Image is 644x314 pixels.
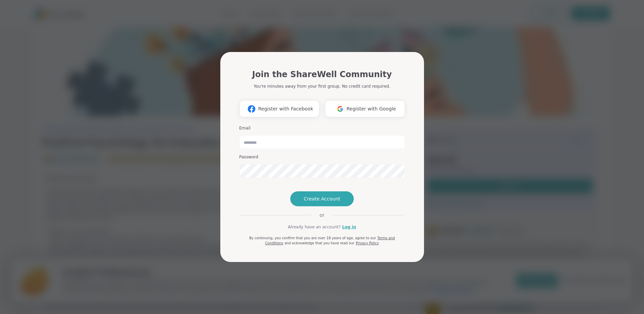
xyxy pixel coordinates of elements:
[284,241,354,245] span: and acknowledge that you have read our
[258,105,313,112] span: Register with Facebook
[290,191,354,206] button: Create Account
[245,103,258,115] img: ShareWell Logomark
[325,100,405,117] button: Register with Google
[249,236,376,240] span: By continuing, you confirm that you are over 18 years of age, agree to our
[342,224,356,230] a: Log in
[311,212,332,219] span: or
[239,125,405,131] h3: Email
[334,103,347,115] img: ShareWell Logomark
[347,105,396,112] span: Register with Google
[356,241,379,245] a: Privacy Policy
[254,83,390,89] p: You're minutes away from your first group. No credit card required.
[239,154,405,160] h3: Password
[288,224,341,230] span: Already have an account?
[265,236,395,245] a: Terms and Conditions
[304,195,341,202] span: Create Account
[252,68,392,81] h1: Join the ShareWell Community
[239,100,319,117] button: Register with Facebook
